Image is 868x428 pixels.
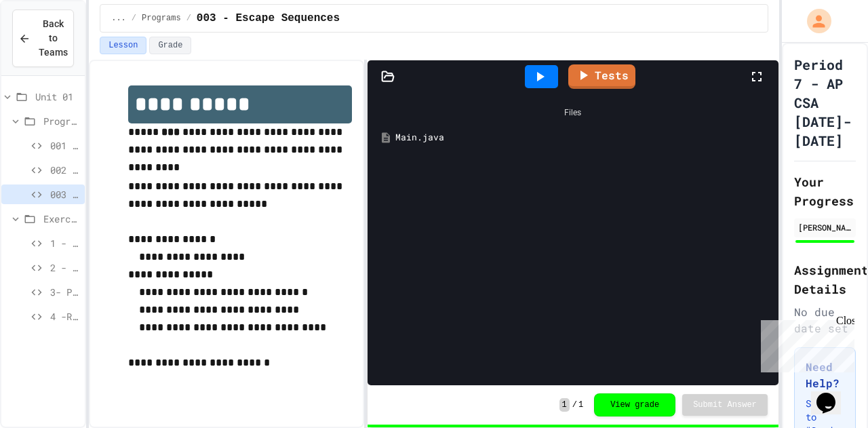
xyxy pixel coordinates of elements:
[374,100,772,125] div: Files
[572,400,577,410] span: /
[100,37,146,54] button: Lesson
[35,90,79,104] span: Unit 01
[50,138,79,153] span: 001 - HelloWorld
[132,13,136,24] span: /
[50,236,79,250] span: 1 - Morning Routine Fix
[693,400,757,410] span: Submit Answer
[197,10,340,26] span: 003 - Escape Sequences
[395,131,770,144] div: Main.java
[5,5,94,86] div: Chat with us now!Close
[142,13,181,24] span: Programs
[43,114,79,128] span: Programs
[794,172,856,210] h2: Your Progress
[149,37,191,54] button: Grade
[111,13,126,24] span: ...
[798,221,852,233] div: [PERSON_NAME]
[794,260,856,298] h2: Assignment Details
[806,359,844,391] h3: Need Help?
[559,398,570,412] span: 1
[50,309,79,324] span: 4 -Restaurant Order System
[794,55,856,150] h1: Period 7 - AP CSA [DATE]-[DATE]
[568,64,635,89] a: Tests
[12,9,74,67] button: Back to Teams
[794,304,856,336] div: No due date set
[43,212,79,226] span: Exercises
[50,285,79,299] span: 3- Pet Profile Fix
[682,394,768,416] button: Submit Answer
[186,13,191,24] span: /
[50,163,79,177] span: 002 - Text Picture
[39,17,68,60] span: Back to Teams
[50,187,79,201] span: 003 - Escape Sequences
[50,260,79,275] span: 2 - Debug Assembly
[755,315,854,372] iframe: chat widget
[594,393,675,416] button: View grade
[811,374,854,414] iframe: chat widget
[793,5,835,37] div: My Account
[578,400,583,410] span: 1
